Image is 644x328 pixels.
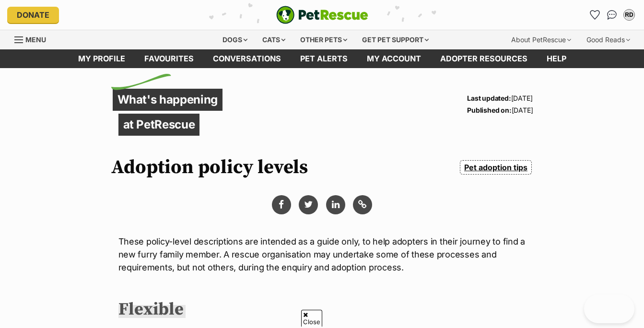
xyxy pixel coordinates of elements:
[14,30,53,47] a: Menu
[291,49,357,68] a: Pet alerts
[276,6,368,24] img: logo-e224e6f780fb5917bec1dbf3a21bbac754714ae5b6737aabdf751b685950b380.svg
[353,195,372,214] button: Copy link
[584,294,634,323] iframe: Help Scout Beacon - Open
[216,30,254,49] div: Dogs
[113,89,223,111] p: What's happening
[25,35,46,44] span: Menu
[111,74,171,90] img: decorative flick
[467,104,533,116] p: [DATE]
[256,30,292,49] div: Cats
[537,49,576,68] a: Help
[624,10,634,20] div: RD
[299,195,318,214] a: Share via Twitter
[118,235,526,274] p: These policy-level descriptions are intended as a guide only, to help adopters in their journey t...
[357,49,431,68] a: My account
[467,106,511,114] strong: Published on:
[431,49,537,68] a: Adopter resources
[604,7,620,23] a: Conversations
[111,156,308,178] h1: Adoption policy levels
[301,310,322,327] span: Close
[203,49,291,68] a: conversations
[326,195,345,214] a: Share via Linkedin
[355,30,435,49] div: Get pet support
[118,299,186,320] h2: Flexible
[587,7,637,23] ul: Account quick links
[467,92,533,104] p: [DATE]
[621,7,637,23] button: My account
[118,114,200,136] p: at PetRescue
[467,94,511,102] strong: Last updated:
[276,6,368,24] a: PetRescue
[135,49,203,68] a: Favourites
[504,30,578,49] div: About PetRescue
[587,7,602,23] a: Favourites
[293,30,354,49] div: Other pets
[460,160,531,175] a: Pet adoption tips
[272,195,291,214] button: Share via facebook
[69,49,135,68] a: My profile
[7,7,59,23] a: Donate
[580,30,637,49] div: Good Reads
[607,10,617,20] img: chat-41dd97257d64d25036548639549fe6c8038ab92f7586957e7f3b1b290dea8141.svg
